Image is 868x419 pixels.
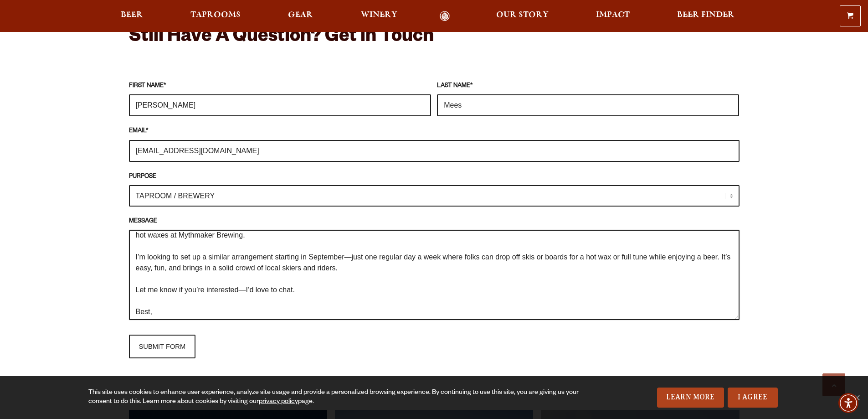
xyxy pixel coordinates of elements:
a: Beer Finder [671,11,740,21]
div: Accessibility Menu [838,393,858,413]
label: PURPOSE [129,172,740,182]
a: I Agree [728,388,778,408]
h2: Still Have A Question? Get in Touch [129,27,740,49]
a: Beer [115,11,149,21]
span: Beer [121,11,143,19]
label: FIRST NAME [129,81,431,91]
abbr: required [164,83,166,89]
span: Taprooms [190,11,241,19]
label: LAST NAME [437,81,739,91]
a: Learn More [657,388,724,408]
span: Gear [288,11,313,19]
a: Gear [282,11,319,21]
abbr: required [470,83,473,89]
span: Beer Finder [677,11,734,19]
a: Odell Home [428,11,462,21]
a: Taprooms [185,11,247,21]
div: This site uses cookies to enhance user experience, analyze site usage and provide a personalized ... [88,388,582,407]
input: SUBMIT FORM [129,335,196,358]
span: Impact [596,11,630,19]
a: Impact [590,11,636,21]
a: privacy policy [259,398,298,406]
a: Our Story [490,11,555,21]
label: MESSAGE [129,217,740,227]
a: Winery [355,11,403,21]
span: Our Story [496,11,549,19]
label: EMAIL [129,126,740,136]
abbr: required [146,128,148,134]
a: Scroll to top [822,373,845,396]
span: Winery [361,11,397,19]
